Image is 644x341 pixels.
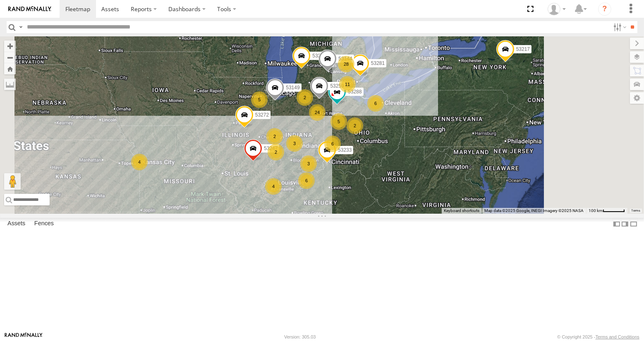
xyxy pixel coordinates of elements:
[255,112,268,117] span: 53272
[5,333,43,341] a: Visit our Website
[4,63,16,74] button: Zoom Home
[330,83,344,88] span: 53259
[545,3,569,15] div: Miky Transport
[298,172,315,189] div: 6
[131,154,148,170] div: 4
[4,41,16,52] button: Zoom in
[4,52,16,63] button: Zoom out
[312,53,326,59] span: 53235
[324,136,341,152] div: 6
[596,334,639,339] a: Terms and Conditions
[484,208,584,213] span: Map data ©2025 Google, INEGI Imagery ©2025 NASA
[586,208,627,214] button: Map Scale: 100 km per 50 pixels
[264,145,278,151] span: 53247
[610,21,628,33] label: Search Filter Options
[598,2,611,16] i: ?
[309,104,326,121] div: 24
[347,117,363,134] div: 2
[557,334,639,339] div: © Copyright 2025 -
[286,135,303,152] div: 3
[444,208,479,214] button: Keyboard shortcuts
[367,95,384,112] div: 6
[516,46,529,52] span: 53217
[630,92,644,104] label: Map Settings
[297,89,313,106] div: 2
[266,128,283,145] div: 2
[339,76,356,93] div: 11
[348,88,362,94] span: 53288
[286,85,299,91] span: 53149
[17,21,24,33] label: Search Query
[268,144,284,160] div: 2
[4,79,16,90] label: Measure
[589,208,603,213] span: 100 km
[338,147,352,153] span: 53233
[3,218,29,230] label: Assets
[8,6,51,12] img: rand-logo.svg
[300,155,317,172] div: 3
[371,60,384,66] span: 53281
[265,178,282,195] div: 4
[284,334,316,339] div: Version: 305.03
[621,218,629,230] label: Dock Summary Table to the Right
[632,209,640,212] a: Terms
[30,218,58,230] label: Fences
[338,56,354,72] div: 28
[4,173,21,190] button: Drag Pegman onto the map to open Street View
[630,218,638,230] label: Hide Summary Table
[251,91,268,108] div: 5
[330,113,347,130] div: 5
[613,218,621,230] label: Dock Summary Table to the Left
